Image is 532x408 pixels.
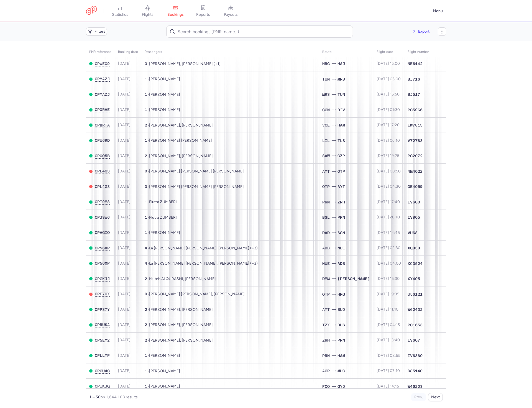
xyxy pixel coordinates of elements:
span: CPPS7Y [95,307,110,312]
a: statistics [106,5,134,17]
span: • [145,230,180,235]
span: 2 [145,277,147,281]
span: [DATE] 01:30 [377,107,400,112]
span: NE6142 [408,61,423,66]
span: AYT [322,168,330,174]
span: OTP [322,291,330,297]
span: 1 [145,230,147,235]
span: Elena GALEEVA, Dejan CAPELLI [149,123,213,128]
span: LIL [322,138,330,144]
span: Enis AJVAZI [149,353,180,358]
span: PRN [322,353,330,359]
span: [DATE] 08:50 [377,169,401,174]
span: 0 [145,169,147,173]
span: • [145,61,221,66]
span: [DATE] [118,92,131,97]
span: PC5966 [408,107,423,113]
span: DAD [322,230,330,236]
span: CPWEO9 [95,61,110,66]
span: bookings [167,12,184,17]
span: [DATE] 15:00 [377,61,400,66]
span: [DATE] [118,368,131,373]
span: • [145,261,258,266]
span: Petrisor Valentin SPATARIU, Gratiela Madalina SPATARIU [149,184,244,189]
span: CP56XP [95,246,110,250]
span: [DATE] 04:00 [377,261,401,266]
span: PC2072 [408,153,423,159]
span: • [145,292,245,296]
span: VU681 [408,230,420,236]
span: on 1,644,188 results [101,395,138,399]
span: [DATE] 04:30 [377,184,401,189]
span: IV805 [408,215,420,220]
button: CPYAZJ [95,92,110,97]
button: CPGU4C [95,369,110,373]
span: • [145,307,213,312]
span: PC1653 [408,322,423,328]
span: ZRH [337,199,345,205]
span: TUN [337,91,345,97]
span: Flore Catherine Marie DELOUVRIER [149,138,212,143]
span: [DATE] [118,322,131,327]
span: La Toya Raoudha Renate TUNGOL, Jaden Timothy TUNGOL, Faith Madison TUNGOL, Avery Summer TUNGOL, A... [149,261,258,266]
span: • [145,353,180,358]
span: HAM [337,122,345,128]
span: GYD [337,383,345,389]
span: XC3524 [408,261,423,266]
span: OTP [337,168,345,174]
span: Valentina ZHAROVA [149,384,180,389]
span: • [145,138,212,143]
span: HAJ [337,61,345,67]
span: [DATE] [118,153,131,158]
span: 4M4022 [408,169,423,174]
span: NUE [337,245,345,251]
span: CPGKJJ [95,277,110,281]
a: reports [189,5,217,17]
span: XY405 [408,276,420,282]
span: CPYAZJ [95,92,110,97]
span: SAW [322,153,330,159]
span: ZRH [322,337,330,343]
button: CPYAZJ [95,77,110,81]
span: XQ838 [408,245,420,251]
span: 2 [145,338,147,342]
button: CPT9M8 [95,200,110,204]
span: Alexander HONSTEIN, Jana HONSTEIN, Maja HONSTEIN [149,61,221,66]
span: • [145,246,258,251]
span: [DATE] [118,138,131,143]
span: reports [196,12,210,17]
span: BJ517 [408,92,420,97]
span: AYT [322,306,330,313]
span: [DATE] 06:10 [377,138,400,143]
span: CPFYUX [95,292,110,296]
span: HAM [337,353,345,359]
span: CP5EY2 [95,338,110,342]
span: 1 [145,215,147,220]
span: • [145,184,244,189]
span: TUN [322,76,330,82]
span: [DATE] [118,107,131,112]
span: IV607 [408,337,420,343]
span: [DATE] 17:40 [377,200,400,204]
span: OTP [322,184,330,190]
span: [DATE] 19:25 [377,153,399,158]
span: [DATE] 11:10 [377,307,398,312]
span: MRS [337,76,345,82]
button: CPL4G3 [95,169,110,174]
span: 2 [145,322,147,327]
span: [DATE] [118,123,131,127]
span: NUE [322,260,330,267]
span: [PERSON_NAME] [337,276,370,282]
button: Filters [86,27,107,36]
span: BJV [337,107,345,113]
span: [DATE] 08:55 [377,353,400,358]
button: CPRUSA [95,322,110,327]
button: CP5EY2 [95,338,110,343]
button: CPQRVE [95,107,110,112]
th: flight date [373,48,404,56]
span: 1 [145,138,147,143]
span: AGP [322,368,330,374]
button: CPL4G3 [95,184,110,189]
